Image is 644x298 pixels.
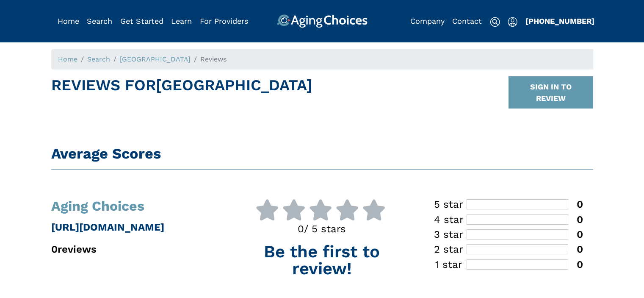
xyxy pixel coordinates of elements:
div: 5 star [431,199,467,209]
p: 0 reviews [51,242,224,257]
div: 1 star [431,259,467,270]
div: 0 [568,229,583,240]
img: AgingChoices [276,14,367,28]
nav: breadcrumb [51,49,593,70]
div: 0 [568,199,583,209]
h1: Aging Choices [51,199,224,213]
div: 4 star [431,214,467,225]
img: search-icon.svg [490,17,500,27]
div: 0 [568,214,583,225]
a: [PHONE_NUMBER] [525,17,594,25]
a: Learn [171,17,192,25]
a: Home [58,55,77,63]
p: Be the first to review! [236,243,408,277]
div: 0 [568,259,583,270]
div: 0 [568,244,583,254]
button: SIGN IN TO REVIEW [509,76,593,109]
div: 2 star [431,244,467,254]
a: For Providers [200,17,248,25]
a: Home [58,17,79,25]
div: Popover trigger [87,14,112,28]
a: Contact [452,17,482,25]
a: Company [410,17,445,25]
a: Get Started [120,17,163,25]
div: 3 star [431,229,467,240]
p: 0 / 5 stars [236,221,408,237]
a: [GEOGRAPHIC_DATA] [120,55,191,63]
p: [URL][DOMAIN_NAME] [51,220,224,235]
a: Search [87,17,112,25]
h1: Average Scores [51,145,593,162]
div: Popover trigger [508,14,517,28]
span: Reviews [200,55,227,63]
a: Search [87,55,110,63]
img: user-icon.svg [508,17,517,27]
h1: Reviews For [GEOGRAPHIC_DATA] [51,76,312,109]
